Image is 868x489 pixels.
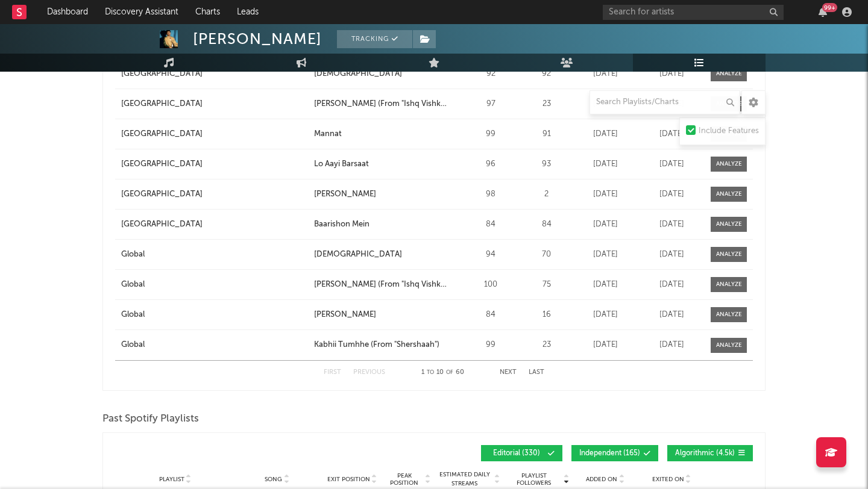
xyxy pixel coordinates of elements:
[314,339,458,351] a: Kabhii Tumhhe (From "Shershaah")
[314,188,458,201] a: [PERSON_NAME]
[579,450,640,457] span: Independent ( 165 )
[121,68,203,80] div: [GEOGRAPHIC_DATA]
[314,158,369,170] div: Lo Aayi Barsaat
[575,249,635,261] div: [DATE]
[314,128,458,140] a: Mannat
[575,219,635,231] div: [DATE]
[667,445,753,461] button: Algorithmic(4.5k)
[464,249,518,261] div: 94
[121,98,203,110] div: [GEOGRAPHIC_DATA]
[436,470,492,488] span: Estimated Daily Streams
[524,339,569,351] div: 23
[121,279,308,291] a: Global
[641,188,702,201] div: [DATE]
[575,309,635,321] div: [DATE]
[500,369,517,376] button: Next
[652,476,684,483] span: Exited On
[121,279,145,291] div: Global
[464,309,518,321] div: 84
[524,249,569,261] div: 70
[641,339,702,351] div: [DATE]
[121,219,308,231] a: [GEOGRAPHIC_DATA]
[121,309,308,321] a: Global
[327,476,370,483] span: Exit Position
[121,339,145,351] div: Global
[314,309,376,321] div: [PERSON_NAME]
[446,370,453,375] span: of
[385,472,423,487] span: Peak Position
[675,450,735,457] span: Algorithmic ( 4.5k )
[571,445,658,461] button: Independent(165)
[641,219,702,231] div: [DATE]
[641,68,702,80] div: [DATE]
[121,128,203,140] div: [GEOGRAPHIC_DATA]
[121,339,308,351] a: Global
[121,158,203,170] div: [GEOGRAPHIC_DATA]
[314,68,402,80] div: [DEMOGRAPHIC_DATA]
[822,3,837,12] div: 99 +
[121,158,308,170] a: [GEOGRAPHIC_DATA]
[314,188,376,201] div: [PERSON_NAME]
[524,219,569,231] div: 84
[699,124,759,139] div: Include Features
[121,249,308,261] a: Global
[481,445,562,461] button: Editorial(330)
[193,30,322,48] div: [PERSON_NAME]
[575,68,635,80] div: [DATE]
[314,249,458,261] a: [DEMOGRAPHIC_DATA]
[121,188,308,201] a: [GEOGRAPHIC_DATA]
[464,339,518,351] div: 99
[524,309,569,321] div: 16
[314,219,458,231] a: Baarishon Mein
[121,128,308,140] a: [GEOGRAPHIC_DATA]
[314,339,439,351] div: Kabhii Tumhhe (From "Shershaah")
[121,249,145,261] div: Global
[819,7,827,17] button: 99+
[464,68,518,80] div: 92
[590,90,740,114] input: Search Playlists/Charts
[324,369,341,376] button: First
[464,98,518,110] div: 97
[314,68,458,80] a: [DEMOGRAPHIC_DATA]
[121,68,308,80] a: [GEOGRAPHIC_DATA]
[427,370,434,375] span: to
[159,476,184,483] span: Playlist
[524,158,569,170] div: 93
[575,128,635,140] div: [DATE]
[314,158,458,170] a: Lo Aayi Barsaat
[314,309,458,321] a: [PERSON_NAME]
[524,279,569,291] div: 75
[337,30,412,48] button: Tracking
[641,128,702,140] div: [DATE]
[524,98,569,110] div: 23
[353,369,385,376] button: Previous
[464,188,518,201] div: 98
[464,279,518,291] div: 100
[641,309,702,321] div: [DATE]
[121,188,203,201] div: [GEOGRAPHIC_DATA]
[586,476,617,483] span: Added On
[409,366,476,380] div: 1 10 60
[524,68,569,80] div: 92
[265,476,282,483] span: Song
[464,128,518,140] div: 99
[464,219,518,231] div: 84
[314,98,458,110] a: [PERSON_NAME] (From "Ishq Vishk Rebound")
[102,412,199,426] span: Past Spotify Playlists
[314,279,458,291] a: [PERSON_NAME] (From "Ishq Vishk Rebound")
[575,279,635,291] div: [DATE]
[524,128,569,140] div: 91
[314,128,342,140] div: Mannat
[641,279,702,291] div: [DATE]
[529,369,544,376] button: Last
[314,219,370,231] div: Baarishon Mein
[314,249,402,261] div: [DEMOGRAPHIC_DATA]
[575,339,635,351] div: [DATE]
[641,158,702,170] div: [DATE]
[464,158,518,170] div: 96
[121,309,145,321] div: Global
[489,450,544,457] span: Editorial ( 330 )
[121,219,203,231] div: [GEOGRAPHIC_DATA]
